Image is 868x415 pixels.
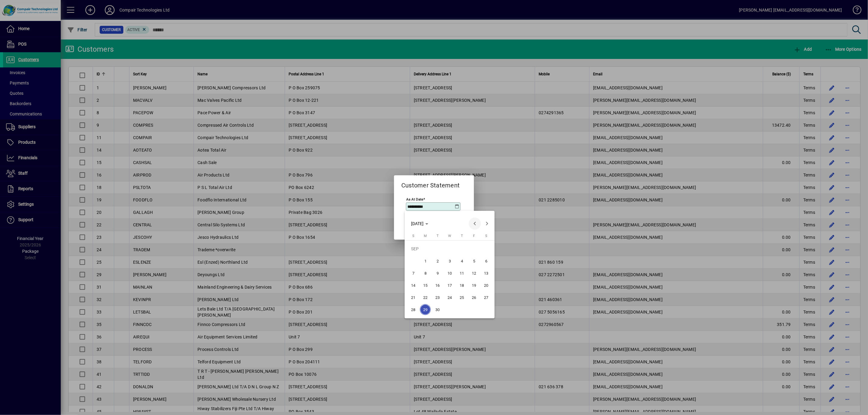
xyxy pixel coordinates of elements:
[456,268,467,279] span: 11
[412,234,414,238] span: S
[448,234,451,238] span: W
[432,292,443,303] span: 23
[420,268,431,279] span: 8
[437,234,439,238] span: T
[431,304,444,316] button: Tue Sep 30 2025
[444,268,455,279] span: 10
[485,234,487,238] span: S
[480,255,492,267] button: Sat Sep 06 2025
[444,255,456,267] button: Wed Sep 03 2025
[461,234,463,238] span: T
[431,267,444,279] button: Tue Sep 09 2025
[407,304,419,316] button: Sun Sep 28 2025
[420,256,431,266] span: 1
[408,292,419,303] span: 21
[431,255,444,267] button: Tue Sep 02 2025
[456,292,467,303] span: 25
[481,268,492,279] span: 13
[420,280,431,291] span: 15
[408,280,419,291] span: 14
[419,255,431,267] button: Mon Sep 01 2025
[407,291,419,304] button: Sun Sep 21 2025
[419,279,431,291] button: Mon Sep 15 2025
[419,304,431,316] button: Mon Sep 29 2025
[444,267,456,279] button: Wed Sep 10 2025
[456,291,468,304] button: Thu Sep 25 2025
[411,221,424,226] span: [DATE]
[456,255,468,267] button: Thu Sep 04 2025
[481,218,493,230] button: Next month
[456,256,467,266] span: 4
[469,218,481,230] button: Previous month
[444,279,456,291] button: Wed Sep 17 2025
[480,291,492,304] button: Sat Sep 27 2025
[468,255,480,267] button: Fri Sep 05 2025
[407,279,419,291] button: Sun Sep 14 2025
[407,267,419,279] button: Sun Sep 07 2025
[432,268,443,279] span: 9
[432,280,443,291] span: 16
[407,243,492,255] td: SEP
[408,268,419,279] span: 7
[444,280,455,291] span: 17
[444,291,456,304] button: Wed Sep 24 2025
[419,291,431,304] button: Mon Sep 22 2025
[444,292,455,303] span: 24
[480,279,492,291] button: Sat Sep 20 2025
[432,256,443,266] span: 2
[481,280,492,291] span: 20
[480,267,492,279] button: Sat Sep 13 2025
[481,256,492,266] span: 6
[419,267,431,279] button: Mon Sep 08 2025
[468,280,479,291] span: 19
[432,304,443,315] span: 30
[408,304,419,315] span: 28
[481,292,492,303] span: 27
[424,234,427,238] span: M
[468,279,480,291] button: Fri Sep 19 2025
[420,292,431,303] span: 22
[431,279,444,291] button: Tue Sep 16 2025
[456,279,468,291] button: Thu Sep 18 2025
[468,256,479,266] span: 5
[456,267,468,279] button: Thu Sep 11 2025
[409,218,431,229] button: Choose month and year
[473,234,475,238] span: F
[468,291,480,304] button: Fri Sep 26 2025
[468,267,480,279] button: Fri Sep 12 2025
[456,280,467,291] span: 18
[431,291,444,304] button: Tue Sep 23 2025
[420,304,431,315] span: 29
[468,292,479,303] span: 26
[444,256,455,266] span: 3
[468,268,479,279] span: 12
